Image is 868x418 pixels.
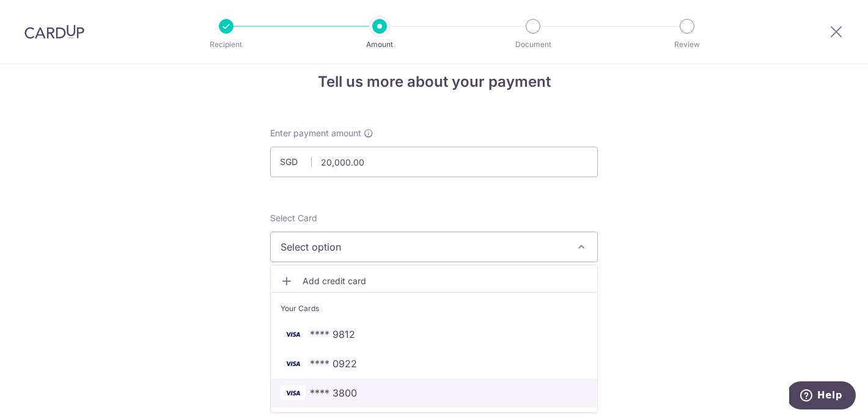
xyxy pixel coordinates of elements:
h4: Tell us more about your payment [270,71,598,93]
span: Add credit card [303,275,587,287]
p: Amount [334,38,425,51]
span: Select option [281,240,565,254]
img: VISA [281,386,305,400]
span: translation missing: en.payables.payment_networks.credit_card.summary.labels.select_card [270,213,317,223]
img: VISA [281,356,305,371]
img: CardUp [24,24,84,39]
span: SGD [280,156,312,168]
input: 0.00 [270,147,598,177]
p: Recipient [181,38,271,51]
p: Review [642,38,732,51]
button: Select option [270,232,598,262]
span: Enter payment amount [270,127,361,139]
a: Add credit card [271,270,597,292]
p: Document [488,38,578,51]
ul: Select option [270,265,598,413]
iframe: Opens a widget where you can find more information [789,381,856,412]
img: VISA [281,327,305,342]
span: Your Cards [281,302,319,315]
